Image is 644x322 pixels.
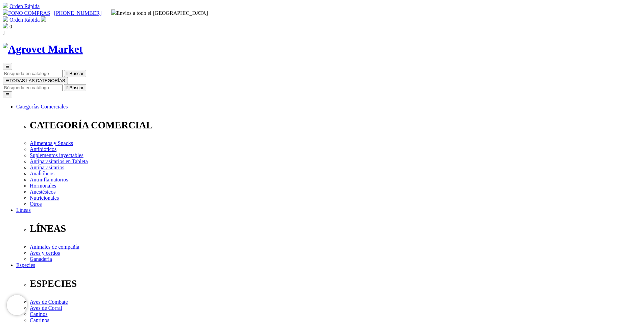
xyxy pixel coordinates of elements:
i:  [67,71,68,76]
a: Acceda a su cuenta de cliente [41,17,46,23]
a: Anestésicos [30,189,55,195]
a: Antibióticos [30,146,56,152]
a: Orden Rápida [9,17,40,23]
iframe: Brevo live chat [7,295,27,315]
a: Aves de Combate [30,299,68,305]
a: Caninos [30,311,47,317]
p: ESPECIES [30,278,641,289]
img: phone.svg [3,9,8,15]
a: Otros [30,201,42,207]
i:  [67,85,68,90]
img: shopping-cart.svg [3,16,8,22]
span: ☰ [5,78,9,83]
button:  Buscar [64,70,86,77]
a: Anabólicos [30,171,54,176]
img: user.svg [41,16,46,22]
img: Agrovet Market [3,43,83,55]
a: Nutricionales [30,195,59,201]
button: ☰ [3,63,12,70]
button: ☰ [3,91,12,98]
a: Suplementos inyectables [30,152,84,158]
a: Aves de Corral [30,305,62,311]
a: Animales de compañía [30,244,79,250]
img: delivery-truck.svg [111,9,117,15]
a: Hormonales [30,183,56,189]
input: Buscar [3,84,63,91]
span: 0 [9,24,12,29]
a: Categorías Comerciales [16,104,68,109]
a: Alimentos y Snacks [30,140,73,146]
a: Antiparasitarios [30,165,64,170]
a: Antiparasitarios en Tableta [30,158,88,164]
button: ☰TODAS LAS CATEGORÍAS [3,77,68,84]
a: Especies [16,262,35,268]
p: CATEGORÍA COMERCIAL [30,120,641,131]
img: shopping-bag.svg [3,23,8,28]
a: [PHONE_NUMBER] [54,10,101,16]
a: Antiinflamatorios [30,177,68,182]
a: Orden Rápida [9,3,40,9]
i:  [3,30,5,35]
span: Buscar [70,85,84,90]
a: FONO COMPRAS [3,10,50,16]
span: Buscar [70,71,84,76]
button:  Buscar [64,84,86,91]
span: ☰ [5,64,9,69]
input: Buscar [3,70,63,77]
p: LÍNEAS [30,223,641,234]
span: Envíos a todo el [GEOGRAPHIC_DATA] [111,10,208,16]
img: shopping-cart.svg [3,3,8,8]
a: Aves y cerdos [30,250,60,256]
a: Ganadería [30,256,52,262]
a: Líneas [16,207,31,213]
